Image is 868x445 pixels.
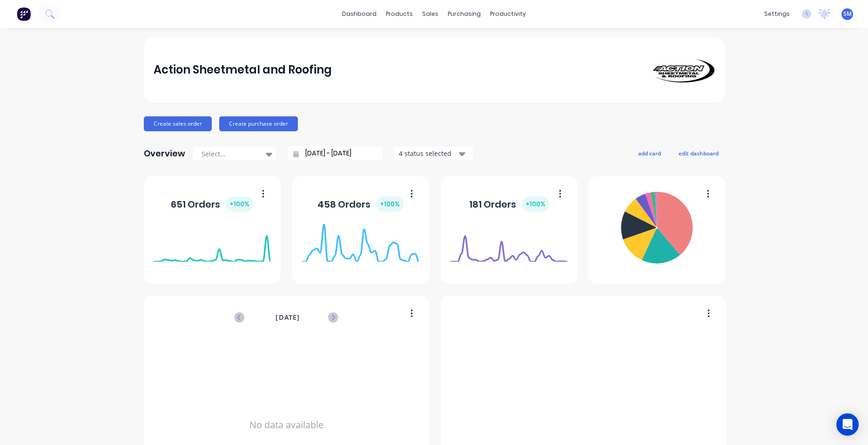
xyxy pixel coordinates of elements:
div: + 100 % [522,196,549,212]
div: 181 Orders [469,196,549,212]
div: Overview [144,144,185,163]
img: Action Sheetmetal and Roofing [649,57,714,82]
div: Open Intercom Messenger [836,413,859,436]
button: Create sales order [144,116,212,131]
div: settings [760,7,794,21]
div: Action Sheetmetal and Roofing [154,61,332,79]
span: SM [843,10,852,18]
div: + 100 % [226,196,253,212]
div: + 100 % [376,196,404,212]
div: products [381,7,417,21]
span: [DATE] [276,312,300,323]
div: purchasing [443,7,485,21]
div: 651 Orders [171,196,253,212]
div: sales [417,7,443,21]
img: Factory [17,7,31,21]
div: 4 status selected [399,148,458,158]
button: add card [632,147,667,159]
div: productivity [485,7,531,21]
button: edit dashboard [673,147,725,159]
button: 4 status selected [394,147,473,161]
div: 458 Orders [317,196,404,212]
a: dashboard [337,7,381,21]
button: Create purchase order [219,116,298,131]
